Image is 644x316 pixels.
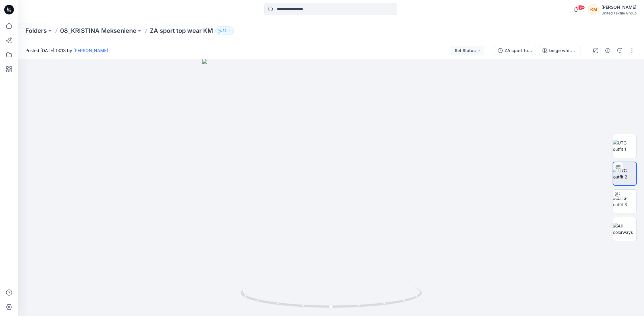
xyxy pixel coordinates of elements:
a: 08_KRISTINA Mekseniene [60,26,136,35]
a: Folders [25,26,47,35]
div: [PERSON_NAME] [601,4,636,11]
button: 12 [215,26,234,35]
div: beige white 2 [549,47,577,54]
div: ZA sport top wear KM [505,47,532,54]
p: ZA sport top wear KM [150,26,213,35]
div: United Textile Group [601,11,636,15]
a: [PERSON_NAME] [73,48,108,53]
img: UTG outfit 2 [613,167,636,180]
span: 99+ [576,5,585,10]
div: KM [588,4,599,15]
p: 12 [223,27,226,34]
button: Details [603,46,613,55]
button: beige white 2 [539,46,581,55]
img: UTG outfit 1 [613,140,636,152]
button: ZA sport top wear KM [494,46,536,55]
img: UTG outfit 3 [613,195,636,208]
span: Posted [DATE] 13:13 by [25,47,108,54]
img: All colorways [613,223,636,235]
